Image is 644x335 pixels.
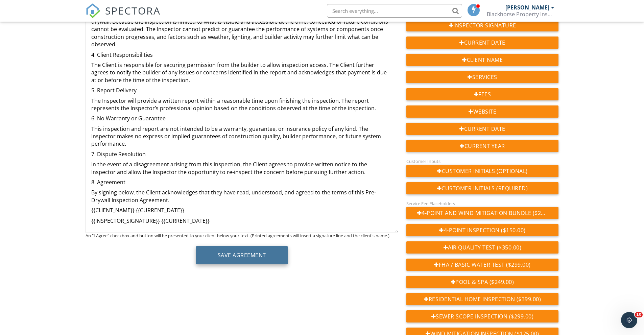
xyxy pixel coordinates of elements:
p: The Client acknowledges that conditions may change between the time of the inspection and the ins... [91,10,392,48]
a: SPECTORA [86,9,161,23]
span: SPECTORA [105,3,161,18]
div: Fees [406,88,559,100]
p: In the event of a disagreement arising from this inspection, the Client agrees to provide written... [91,161,392,176]
p: 7. Dispute Resolution [91,150,392,158]
label: Service Fee Placeholders [406,200,455,207]
p: The Inspector will provide a written report within a reasonable time upon finishing the inspectio... [91,97,392,112]
div: Air Quality Test ($350.00) [406,241,559,254]
div: Website [406,105,559,118]
div: 4-Point Inspection ($150.00) [406,224,559,236]
div: Customer Initials (Optional) [406,165,559,177]
p: 8. Agreement [91,178,392,186]
span: 10 [635,312,643,317]
div: Residential Home Inspection ($399.00) [406,293,559,305]
div: Inspector Signature [406,19,559,31]
p: By signing below, the Client acknowledges that they have read, understood, and agreed to the term... [91,189,392,204]
p: {{INSPECTOR_SIGNATURE}} {{CURRENT_DATE}} [91,217,392,224]
div: FHA / Basic Water Test ($299.00) [406,259,559,271]
label: Customer Inputs [406,158,440,164]
p: 6. No Warranty or Guarantee [91,115,392,122]
p: 4. Client Responsibilities [91,51,392,58]
p: {{CLIENT_NAME}} {{CURRENT_DATE}} [91,207,392,214]
div: Current Year [406,140,559,152]
div: Pool & Spa ($249.00) [406,276,559,288]
div: Sewer Scope Inspection ($299.00) [406,310,559,322]
button: Save Agreement [196,246,288,264]
p: The Client is responsible for securing permission from the builder to allow inspection access. Th... [91,61,392,84]
p: This inspection and report are not intended to be a warranty, guarantee, or insurance policy of a... [91,125,392,148]
div: Client Name [406,54,559,66]
div: An "I Agree" checkbox and button will be presented to your client below your text. (Printed agree... [86,233,398,238]
input: Search everything... [327,4,462,18]
div: Services [406,71,559,83]
iframe: Intercom live chat [621,312,637,328]
div: 4-Point and Wind Mitigation Bundle ($225.00) [406,207,559,219]
p: 5. Report Delivery [91,87,392,94]
div: Current Date [406,123,559,135]
div: [PERSON_NAME] [505,4,549,11]
div: Blackhorse Property Inspections [487,11,554,18]
div: Current Date [406,37,559,49]
div: Customer Initials (Required) [406,182,559,194]
img: The Best Home Inspection Software - Spectora [86,3,100,18]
